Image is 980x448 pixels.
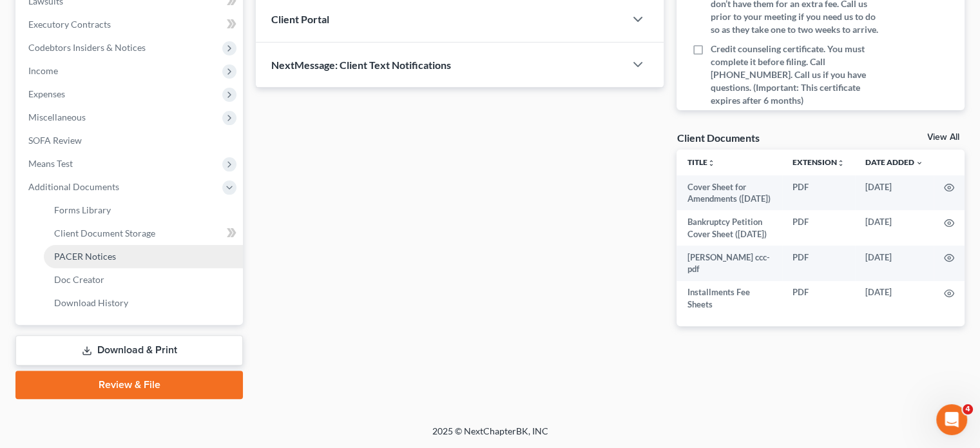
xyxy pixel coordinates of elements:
i: expand_more [916,159,923,167]
a: Download & Print [15,335,243,365]
span: SOFA Review [28,135,82,146]
span: Income [28,65,58,76]
td: [DATE] [855,246,934,281]
a: View All [927,133,959,142]
span: Client Portal [271,13,329,25]
a: Extensionunfold_more [793,157,845,167]
i: unfold_more [707,159,715,167]
span: Miscellaneous [28,112,86,122]
span: 4 [963,404,973,414]
td: PDF [782,246,855,281]
a: Titleunfold_more [687,157,715,167]
td: [DATE] [855,175,934,211]
span: Means Test [28,158,73,169]
span: Client Document Storage [54,228,155,239]
iframe: Intercom live chat [936,404,967,435]
span: Forms Library [54,204,111,215]
a: Date Added expand_more [865,157,923,167]
td: Installments Fee Sheets [677,281,782,317]
span: Download History [54,297,128,308]
td: Bankruptcy Petition Cover Sheet ([DATE]) [677,210,782,246]
span: Executory Contracts [28,19,111,30]
div: 2025 © NextChapterBK, INC [123,425,858,448]
a: Executory Contracts [18,13,243,36]
td: [DATE] [855,281,934,317]
a: Download History [44,291,243,315]
span: Credit counseling certificate. You must complete it before filing. Call [PHONE_NUMBER]. Call us i... [710,43,881,107]
span: PACER Notices [54,251,116,262]
span: Doc Creator [54,274,104,285]
span: Codebtors Insiders & Notices [28,42,146,53]
a: Forms Library [44,199,243,222]
td: PDF [782,175,855,211]
td: PDF [782,210,855,246]
span: Additional Documents [28,181,119,192]
i: unfold_more [837,159,845,167]
a: Doc Creator [44,268,243,291]
td: PDF [782,281,855,317]
span: NextMessage: Client Text Notifications [271,59,451,71]
div: Client Documents [677,131,759,144]
span: Expenses [28,88,65,99]
a: Client Document Storage [44,222,243,245]
a: PACER Notices [44,245,243,268]
td: Cover Sheet for Amendments ([DATE]) [677,175,782,211]
td: [PERSON_NAME] ccc-pdf [677,246,782,281]
td: [DATE] [855,210,934,246]
a: SOFA Review [18,129,243,152]
a: Review & File [15,371,243,399]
